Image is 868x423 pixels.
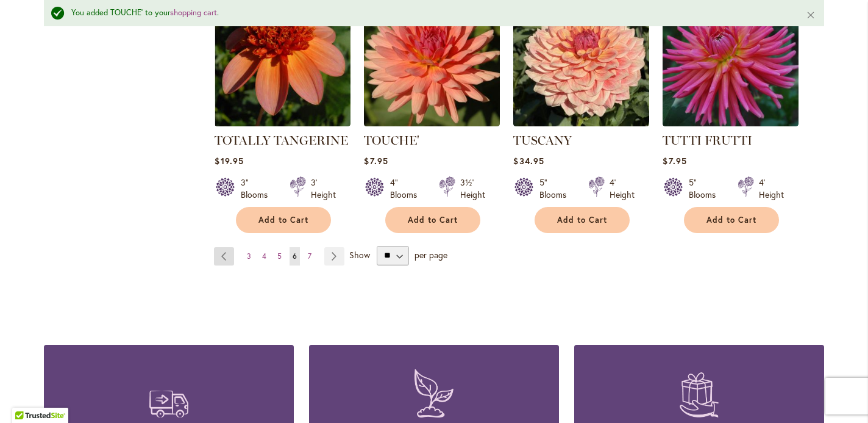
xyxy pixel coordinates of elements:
[385,207,480,233] button: Add to Cart
[258,215,308,225] span: Add to Cart
[364,133,419,148] a: TOUCHE'
[408,215,458,225] span: Add to Cart
[513,133,572,148] a: TUSCANY
[610,176,635,201] div: 4' Height
[759,176,784,201] div: 4' Height
[9,380,43,414] iframe: Launch Accessibility Center
[364,155,388,167] span: $7.95
[557,215,607,225] span: Add to Cart
[262,251,266,261] span: 4
[535,207,630,233] button: Add to Cart
[414,248,447,260] span: per page
[663,155,686,167] span: $7.95
[684,207,779,233] button: Add to Cart
[308,251,311,261] span: 7
[349,248,370,260] span: Show
[706,215,756,225] span: Add to Cart
[247,251,251,261] span: 3
[689,176,723,201] div: 5" Blooms
[305,247,315,266] a: 7
[513,117,649,129] a: TUSCANY
[311,176,336,201] div: 3' Height
[170,7,217,18] a: shopping cart
[259,247,269,266] a: 4
[244,247,254,266] a: 3
[293,251,297,261] span: 6
[215,155,243,167] span: $19.95
[513,155,544,167] span: $34.95
[274,247,285,266] a: 5
[241,176,275,201] div: 3" Blooms
[215,117,350,129] a: TOTALLY TANGERINE
[215,133,348,148] a: TOTALLY TANGERINE
[663,117,799,129] a: TUTTI FRUTTI
[277,251,282,261] span: 5
[460,176,485,201] div: 3½' Height
[364,117,500,129] a: TOUCHE'
[390,176,424,201] div: 4" Blooms
[663,133,752,148] a: TUTTI FRUTTI
[236,207,331,233] button: Add to Cart
[71,7,788,19] div: You added TOUCHE' to your .
[539,176,574,201] div: 5" Blooms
